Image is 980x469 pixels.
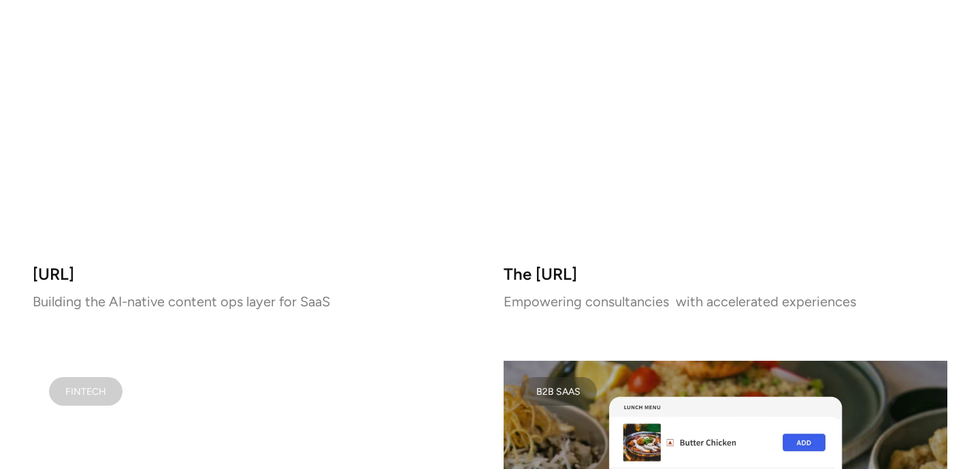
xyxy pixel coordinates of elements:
p: Building the AI-native content ops layer for SaaS [33,297,476,306]
h3: The [URL] [504,269,947,280]
div: B2B SAAS [536,388,581,395]
h3: [URL] [33,269,476,280]
div: FINTECH [65,388,106,395]
p: Empowering consultancies with accelerated experiences [504,297,947,306]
